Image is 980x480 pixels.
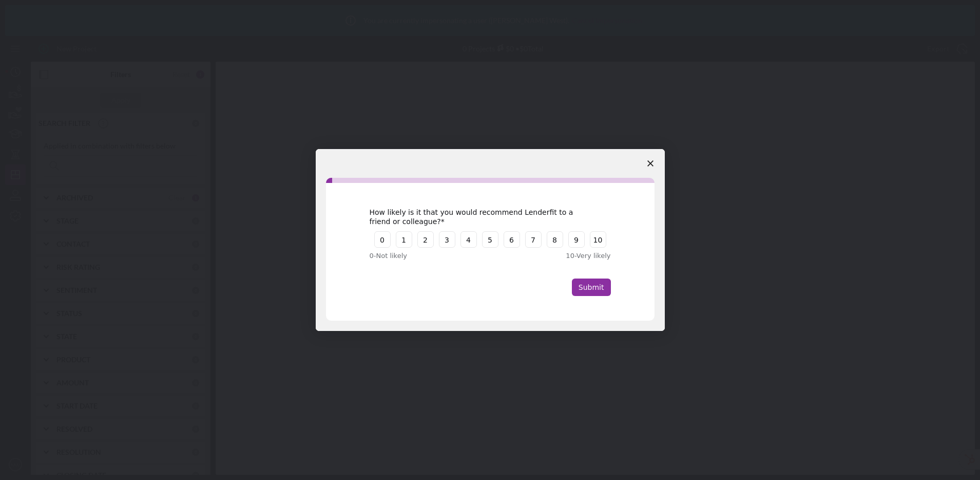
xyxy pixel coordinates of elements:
[396,231,412,248] button: 1
[439,231,455,248] button: 3
[525,231,542,248] button: 7
[417,231,434,248] button: 2
[547,231,563,248] button: 8
[568,231,585,248] button: 9
[518,251,611,261] div: 10 - Very likely
[636,149,665,178] span: Close survey
[504,231,520,248] button: 6
[572,279,611,296] button: Submit
[374,231,391,248] button: 0
[482,231,498,248] button: 5
[460,231,477,248] button: 4
[370,251,462,261] div: 0 - Not likely
[590,231,606,248] button: 10
[370,208,595,226] div: How likely is it that you would recommend Lenderfit to a friend or colleague?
